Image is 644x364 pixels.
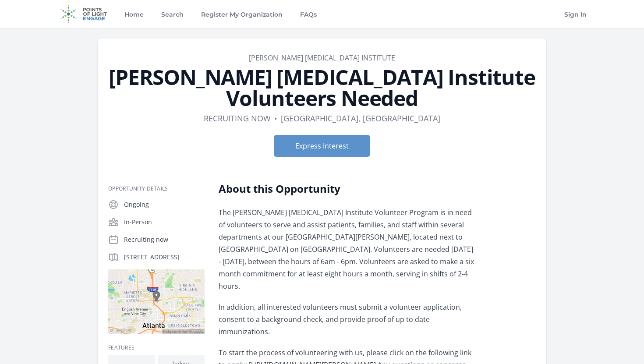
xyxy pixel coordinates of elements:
h3: Features [108,344,205,351]
p: [STREET_ADDRESS] [124,253,205,262]
div: • [274,112,277,124]
dd: Recruiting now [204,112,271,124]
h1: [PERSON_NAME] [MEDICAL_DATA] Institute Volunteers Needed [108,67,536,109]
p: Recruiting now [124,235,205,244]
h2: About this Opportunity [219,182,475,196]
button: Express Interest [274,135,370,157]
h3: Opportunity Details [108,185,205,192]
p: The [PERSON_NAME] [MEDICAL_DATA] Institute Volunteer Program is in need of volunteers to serve an... [219,206,475,292]
p: Ongoing [124,200,205,209]
p: In addition, all interested volunteers must submit a volunteer application, consent to a backgrou... [219,301,475,338]
p: In-Person [124,218,205,226]
img: Map [108,269,205,334]
dd: [GEOGRAPHIC_DATA], [GEOGRAPHIC_DATA] [281,112,440,124]
a: [PERSON_NAME] [MEDICAL_DATA] Institute [249,53,395,63]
